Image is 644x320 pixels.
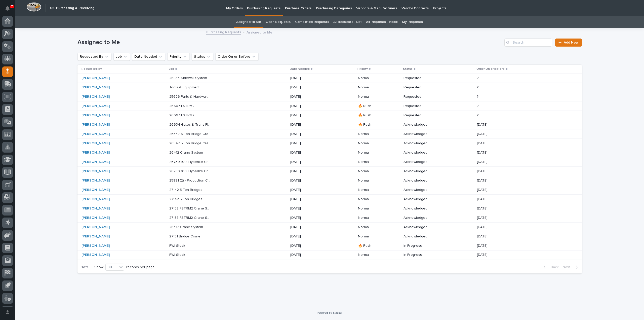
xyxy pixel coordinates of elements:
[169,75,212,80] p: 26834 Sidewall System Modifications and P Wall Set System
[477,84,479,90] p: ?
[82,234,110,239] a: [PERSON_NAME]
[562,265,574,269] span: Next
[560,265,582,269] button: Next
[290,132,332,136] p: [DATE]
[77,213,582,222] tr: [PERSON_NAME] 27158 FSTRM2 Crane System27158 FSTRM2 Crane System [DATE]NormalAcknowledged[DATE][D...
[94,265,103,269] p: Show
[169,131,212,136] p: 26547 5 Ton Bridge Crane
[404,253,446,257] p: In Progress
[77,101,582,111] tr: [PERSON_NAME] 26667 FSTRM226667 FSTRM2 [DATE]🔥 RushRequested??
[82,197,110,201] a: [PERSON_NAME]
[169,196,203,201] p: 27142 5 Ton Bridges
[77,232,582,241] tr: [PERSON_NAME] 27131 Bridge Crane27131 Bridge Crane [DATE]NormalAcknowledged[DATE][DATE]
[82,253,110,257] a: [PERSON_NAME]
[290,188,332,192] p: [DATE]
[266,16,291,28] a: Open Requests
[11,5,13,8] p: 7
[169,205,212,211] p: 27158 FSTRM2 Crane System
[358,188,400,192] p: Normal
[477,75,479,80] p: ?
[555,39,582,47] a: Add New
[82,76,110,80] a: [PERSON_NAME]
[477,205,489,211] p: [DATE]
[477,196,489,201] p: [DATE]
[290,104,332,108] p: [DATE]
[358,132,400,136] p: Normal
[404,104,446,108] p: Requested
[477,168,489,173] p: [DATE]
[82,113,110,118] a: [PERSON_NAME]
[404,216,446,220] p: Acknowledged
[404,123,446,127] p: Acknowledged
[77,194,582,204] tr: [PERSON_NAME] 27142 5 Ton Bridges27142 5 Ton Bridges [DATE]NormalAcknowledged[DATE][DATE]
[169,140,212,146] p: 26547 5 Ton Bridge Crane
[77,83,582,92] tr: [PERSON_NAME] Tools & EquipmentTools & Equipment [DATE]NormalRequested??
[290,141,332,146] p: [DATE]
[77,167,582,176] tr: [PERSON_NAME] 26739 100' Hyperlite Crane26739 100' Hyperlite Crane [DATE]NormalAcknowledged[DATE]...
[77,185,582,195] tr: [PERSON_NAME] 27142 5 Ton Bridges27142 5 Ton Bridges [DATE]NormalAcknowledged[DATE][DATE]
[82,169,110,173] a: [PERSON_NAME]
[358,234,400,239] p: Normal
[290,85,332,90] p: [DATE]
[477,122,489,127] p: [DATE]
[477,215,489,220] p: [DATE]
[477,187,489,192] p: [DATE]
[169,224,204,229] p: 26412 Crane System
[358,253,400,257] p: Normal
[477,112,479,118] p: ?
[404,132,446,136] p: Acknowledged
[169,252,186,257] p: PWI Stock
[169,187,203,192] p: 27142 5 Ton Bridges
[402,16,423,28] a: My Requests
[77,129,582,139] tr: [PERSON_NAME] 26547 5 Ton Bridge Crane26547 5 Ton Bridge Crane [DATE]NormalAcknowledged[DATE][DATE]
[476,66,505,72] p: Order On or Before
[477,94,479,99] p: ?
[358,179,400,183] p: Normal
[290,234,332,239] p: [DATE]
[358,169,400,173] p: Normal
[358,197,400,201] p: Normal
[477,131,489,136] p: [DATE]
[477,159,489,164] p: [DATE]
[106,265,118,270] div: 30
[404,141,446,146] p: Acknowledged
[477,243,489,248] p: [DATE]
[290,197,332,201] p: [DATE]
[82,179,110,183] a: [PERSON_NAME]
[77,204,582,213] tr: [PERSON_NAME] 27158 FSTRM2 Crane System27158 FSTRM2 Crane System [DATE]NormalAcknowledged[DATE][D...
[290,95,332,99] p: [DATE]
[206,29,241,35] a: Purchasing Requests
[290,113,332,118] p: [DATE]
[358,104,400,108] p: 🔥 Rush
[247,29,272,35] p: Assigned to Me
[169,159,212,164] p: 26739 100' Hyperlite Crane
[358,85,400,90] p: Normal
[77,176,582,185] tr: [PERSON_NAME] 25891 (2) - Production Crosswalks & (1) - Breakroom Crosswalk25891 (2) - Production...
[358,151,400,155] p: Normal
[290,151,332,155] p: [DATE]
[82,160,110,164] a: [PERSON_NAME]
[77,120,582,129] tr: [PERSON_NAME] 26634 Gates & Trans Plates26634 Gates & Trans Plates [DATE]🔥 RushAcknowledged[DATE]...
[290,179,332,183] p: [DATE]
[404,160,446,164] p: Acknowledged
[77,148,582,157] tr: [PERSON_NAME] 26412 Crane System26412 Crane System [DATE]NormalAcknowledged[DATE][DATE]
[477,103,479,108] p: ?
[290,76,332,80] p: [DATE]
[548,265,558,269] span: Back
[295,16,329,28] a: Completed Requests
[333,16,361,28] a: All Requests - List
[132,53,165,61] button: Date Needed
[169,94,212,99] p: 25626 Parts & Hardware for Carriage Guides
[126,265,155,269] p: records per page
[404,188,446,192] p: Acknowledged
[169,168,212,173] p: 26739 100' Hyperlite Crane
[404,169,446,173] p: Acknowledged
[290,225,332,229] p: [DATE]
[404,95,446,99] p: Requested
[358,160,400,164] p: Normal
[169,150,204,155] p: 26412 Crane System
[169,84,200,90] p: Tools & Equipment
[358,244,400,248] p: 🔥 Rush
[169,177,212,183] p: 25891 (2) - Production Crosswalks & (1) - Breakroom Crosswalk
[404,76,446,80] p: Requested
